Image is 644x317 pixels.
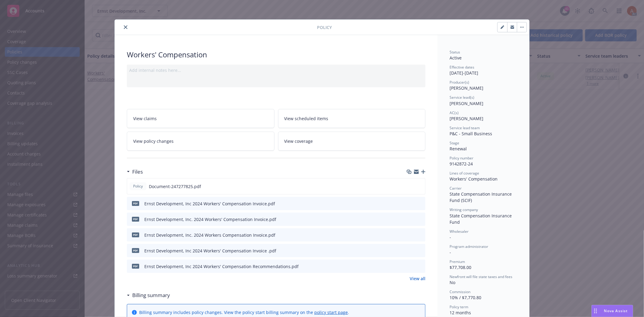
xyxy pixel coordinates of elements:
div: Ernst Development, Inc 2024 Workers' Compensation Recommendations.pdf [144,263,299,270]
span: Newfront will file state taxes and fees [450,274,512,279]
span: Policy [317,24,332,30]
span: pdf [132,264,139,268]
span: Effective dates [450,65,474,70]
span: Wholesaler [450,229,469,234]
span: pdf [132,201,139,206]
h3: Files [132,168,143,176]
div: Billing summary [127,291,170,299]
span: Lines of coverage [450,171,479,176]
span: $77,708.00 [450,264,471,270]
h3: Billing summary [132,291,170,299]
span: Active [450,55,462,61]
span: Carrier [450,186,462,191]
a: View scheduled items [278,109,426,128]
span: - [450,249,451,255]
span: Service lead(s) [450,95,474,100]
span: Commission [450,289,470,294]
span: Policy [132,184,144,189]
span: - [450,234,451,240]
span: Policy number [450,155,473,161]
div: Ernst Development, Inc 2024 Workers' Compensation Invoice .pdf [144,248,276,254]
span: State Compensation Insurance Fund (SCIF) [450,191,513,203]
button: download file [408,200,413,207]
div: Ernst Development, Inc 2024 Workers' Compensation Invoice.pdf [144,200,275,207]
span: View policy changes [133,138,174,144]
span: 12 months [450,310,471,315]
span: 10% / $7,770.80 [450,295,481,300]
button: preview file [418,232,423,238]
button: close [122,24,129,31]
span: Premium [450,259,465,264]
span: Nova Assist [604,308,628,313]
span: pdf [132,248,139,253]
span: P&C - Small Business [450,131,492,136]
button: download file [408,263,413,270]
span: [PERSON_NAME] [450,85,483,91]
span: AC(s) [450,110,459,115]
button: preview file [418,248,423,254]
button: download file [408,216,413,223]
span: 9142872-24 [450,161,473,167]
span: Document-247277825.pdf [149,183,201,190]
button: download file [408,232,413,238]
span: Workers' Compensation [450,176,498,182]
button: download file [408,248,413,254]
div: Workers' Compensation [127,50,425,60]
span: Service lead team [450,125,480,130]
div: [DATE] - [DATE] [450,65,517,76]
div: Billing summary includes policy changes. View the policy start billing summary on the . [139,309,349,315]
span: View coverage [284,138,313,144]
span: State Compensation Insurance Fund [450,213,513,225]
a: View all [410,275,425,282]
span: Writing company [450,207,478,212]
span: Renewal [450,146,467,152]
span: Policy term [450,304,468,309]
a: View coverage [278,132,426,151]
div: Drag to move [592,305,599,317]
span: Producer(s) [450,80,469,85]
span: Status [450,50,460,55]
button: download file [408,183,412,190]
button: preview file [417,183,423,190]
a: View policy changes [127,132,274,151]
span: [PERSON_NAME] [450,101,483,106]
div: Ernst Development, Inc. 2024 Workers' Compensation Invoice.pdf [144,216,276,223]
span: pdf [132,232,139,237]
span: View scheduled items [284,115,328,122]
span: Stage [450,140,459,146]
div: Ernst Development, Inc. 2024 Workers Compensation Invoice.pdf [144,232,275,238]
a: View claims [127,109,274,128]
span: No [450,280,455,285]
span: pdf [132,217,139,221]
button: preview file [418,216,423,223]
span: Program administrator [450,244,488,249]
div: Add internal notes here... [129,67,423,73]
button: Nova Assist [591,305,633,317]
a: policy start page [314,309,348,315]
button: preview file [418,263,423,270]
span: View claims [133,115,157,122]
button: preview file [418,200,423,207]
span: [PERSON_NAME] [450,116,483,121]
div: Files [127,168,143,176]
